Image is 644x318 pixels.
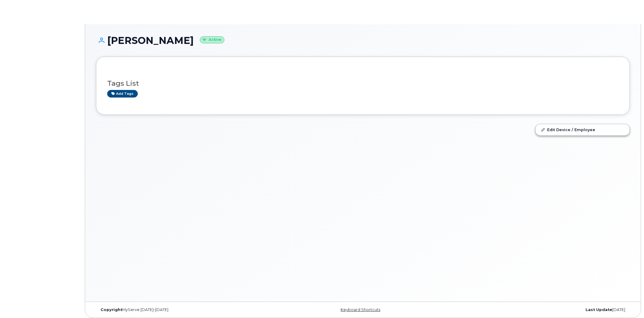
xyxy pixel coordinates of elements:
div: [DATE] [452,307,630,312]
h1: [PERSON_NAME] [96,35,630,46]
div: MyServe [DATE]–[DATE] [96,307,274,312]
strong: Last Update [586,307,612,312]
a: Edit Device / Employee [536,124,629,135]
a: Keyboard Shortcuts [341,307,380,312]
a: Add tags [107,90,138,98]
small: Active [200,36,224,43]
strong: Copyright [101,307,122,312]
h3: Tags List [107,80,619,87]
